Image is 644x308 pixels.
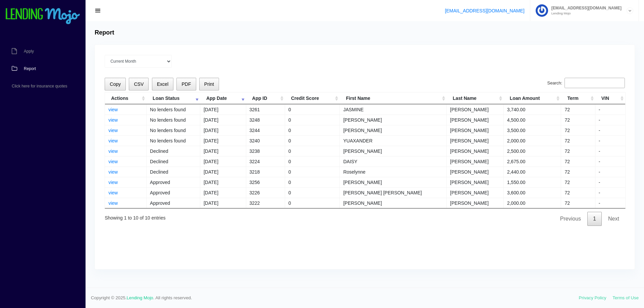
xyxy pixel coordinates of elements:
td: - [595,177,625,187]
td: 3240 [246,135,285,146]
a: Next [602,212,625,226]
span: Report [24,67,36,71]
button: CSV [129,78,149,91]
td: 2,675.00 [504,156,561,167]
td: 1,550.00 [504,177,561,187]
span: Print [204,81,214,87]
td: 72 [561,156,595,167]
td: Declined [147,167,200,177]
td: [PERSON_NAME] [447,187,504,198]
td: [PERSON_NAME] [447,115,504,125]
th: Actions: activate to sort column ascending [105,93,147,104]
span: PDF [181,81,191,87]
button: Excel [152,78,174,91]
td: 72 [561,146,595,156]
td: 3218 [246,167,285,177]
td: 72 [561,115,595,125]
td: 3244 [246,125,285,135]
td: Approved [147,198,200,208]
td: No lenders found [147,115,200,125]
td: - [595,135,625,146]
a: view [108,169,118,175]
td: 0 [285,167,340,177]
a: Previous [554,212,587,226]
img: logo-small.png [5,8,80,25]
td: [PERSON_NAME] [447,198,504,208]
th: Last Name: activate to sort column ascending [447,93,504,104]
button: Print [199,78,219,91]
td: [DATE] [200,146,246,156]
td: [DATE] [200,187,246,198]
button: PDF [176,78,196,91]
a: view [108,190,118,195]
td: [DATE] [200,177,246,187]
td: 2,440.00 [504,167,561,177]
th: Loan Status: activate to sort column ascending [147,93,200,104]
a: view [108,159,118,164]
td: - [595,198,625,208]
button: Copy [105,78,126,91]
td: 2,500.00 [504,146,561,156]
td: 72 [561,187,595,198]
a: Lending Mojo [127,295,153,300]
span: [EMAIL_ADDRESS][DOMAIN_NAME] [548,6,622,10]
td: 0 [285,104,340,115]
td: Declined [147,146,200,156]
td: 2,000.00 [504,198,561,208]
td: Approved [147,177,200,187]
img: Profile image [536,4,548,17]
a: view [108,107,118,112]
th: Credit Score: activate to sort column ascending [285,93,340,104]
td: [PERSON_NAME] [447,167,504,177]
td: [PERSON_NAME] [340,146,446,156]
td: [DATE] [200,115,246,125]
td: [PERSON_NAME] [447,135,504,146]
span: CSV [134,81,144,87]
td: YUAXANDER [340,135,446,146]
td: - [595,125,625,135]
td: 72 [561,177,595,187]
span: Excel [157,81,168,87]
td: 72 [561,125,595,135]
a: Privacy Policy [579,295,606,300]
small: Lending Mojo [548,12,622,15]
a: view [108,180,118,185]
td: - [595,146,625,156]
th: First Name: activate to sort column ascending [340,93,446,104]
td: 0 [285,135,340,146]
td: - [595,156,625,167]
td: 3,600.00 [504,187,561,198]
td: 0 [285,177,340,187]
td: 3222 [246,198,285,208]
th: App ID: activate to sort column ascending [246,93,285,104]
td: 0 [285,125,340,135]
a: view [108,117,118,123]
td: DAISY [340,156,446,167]
a: Terms of Use [612,295,639,300]
td: JASMINE [340,104,446,115]
td: 0 [285,187,340,198]
td: 3226 [246,187,285,198]
a: view [108,148,118,154]
td: 72 [561,104,595,115]
span: Copy [110,81,121,87]
td: [PERSON_NAME] [447,156,504,167]
a: [EMAIL_ADDRESS][DOMAIN_NAME] [445,8,524,13]
td: 3261 [246,104,285,115]
td: 4,500.00 [504,115,561,125]
a: 1 [587,212,602,226]
td: 72 [561,135,595,146]
td: - [595,104,625,115]
input: Search: [565,78,625,88]
td: [PERSON_NAME] [447,146,504,156]
h4: Report [95,29,114,37]
td: [PERSON_NAME] [447,177,504,187]
td: [PERSON_NAME] [PERSON_NAME] [340,187,446,198]
td: [PERSON_NAME] [340,198,446,208]
td: [PERSON_NAME] [447,104,504,115]
div: Showing 1 to 10 of 10 entries [105,210,165,222]
td: 72 [561,198,595,208]
td: 3224 [246,156,285,167]
td: 3238 [246,146,285,156]
td: [PERSON_NAME] [340,115,446,125]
